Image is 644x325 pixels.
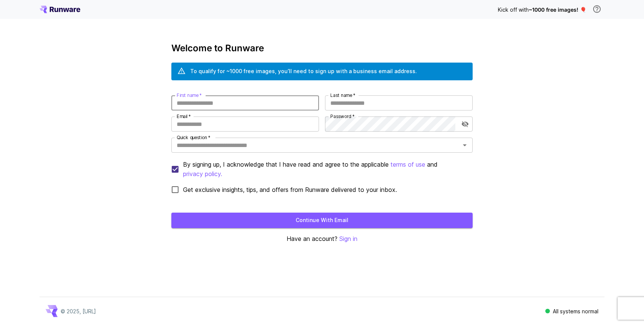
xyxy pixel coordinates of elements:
button: By signing up, I acknowledge that I have read and agree to the applicable terms of use and [183,169,222,179]
label: Quick question [177,134,211,141]
span: Get exclusive insights, tips, and offers from Runware delivered to your inbox. [183,185,397,194]
p: All systems normal [553,307,598,315]
p: terms of use [391,160,425,169]
button: toggle password visibility [458,117,472,131]
button: By signing up, I acknowledge that I have read and agree to the applicable and privacy policy. [391,160,425,169]
span: Kick off with [498,6,529,13]
button: Continue with email [171,213,473,228]
label: First name [177,92,202,98]
p: © 2025, [URL] [61,307,96,315]
span: ~1000 free images! 🎈 [529,6,586,13]
p: Have an account? [171,234,473,244]
button: In order to qualify for free credit, you need to sign up with a business email address and click ... [589,2,604,17]
h3: Welcome to Runware [171,43,473,54]
div: To qualify for ~1000 free images, you’ll need to sign up with a business email address. [190,67,417,75]
label: Password [330,113,355,120]
button: Sign in [339,234,357,244]
p: privacy policy. [183,169,222,179]
label: Email [177,113,191,120]
p: By signing up, I acknowledge that I have read and agree to the applicable and [183,160,467,179]
label: Last name [330,92,356,98]
button: Open [459,140,470,150]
